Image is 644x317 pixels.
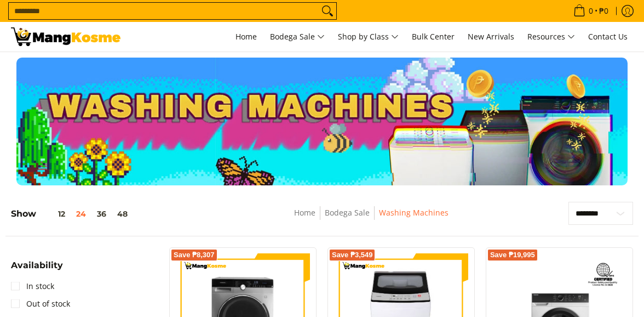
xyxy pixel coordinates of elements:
[527,30,575,44] span: Resources
[220,206,522,231] nav: Breadcrumbs
[412,31,455,42] span: Bulk Center
[174,252,215,258] span: Save ₱8,307
[588,31,628,42] span: Contact Us
[294,207,315,218] a: Home
[131,22,633,52] nav: Main Menu
[379,207,449,218] a: Washing Machines
[490,252,535,258] span: Save ₱19,995
[583,22,633,52] a: Contact Us
[468,31,514,42] span: New Arrivals
[522,22,580,52] a: Resources
[91,210,112,218] button: 36
[264,22,330,52] a: Bodega Sale
[406,22,460,52] a: Bulk Center
[332,252,373,258] span: Save ₱3,549
[462,22,520,52] a: New Arrivals
[235,31,257,42] span: Home
[587,7,595,15] span: 0
[325,207,370,218] a: Bodega Sale
[570,5,612,17] span: •
[319,3,336,19] button: Search
[11,261,63,278] summary: Open
[11,27,120,46] img: Washing Machines l Mang Kosme: Home Appliances Warehouse Sale Partner
[11,261,63,270] span: Availability
[11,208,133,219] h5: Show
[71,210,91,218] button: 24
[112,210,133,218] button: 48
[597,7,610,15] span: ₱0
[36,210,71,218] button: 12
[338,30,399,44] span: Shop by Class
[230,22,262,52] a: Home
[270,30,325,44] span: Bodega Sale
[332,22,404,52] a: Shop by Class
[11,278,54,295] a: In stock
[11,295,70,313] a: Out of stock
